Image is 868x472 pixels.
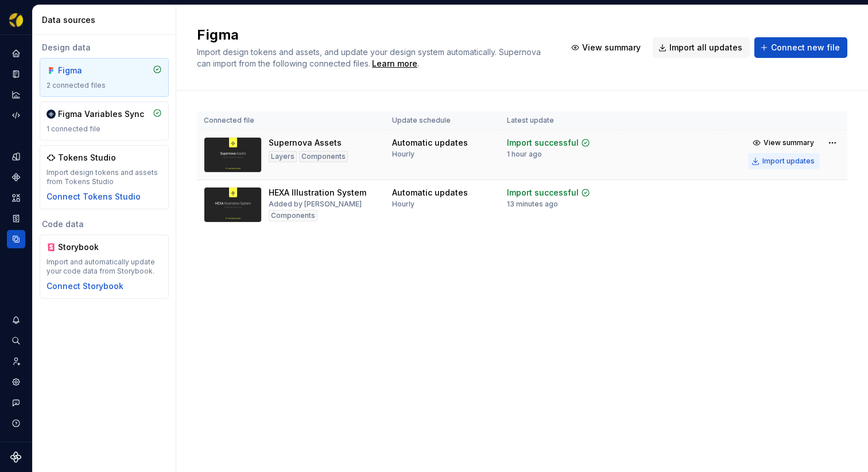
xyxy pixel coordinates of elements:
[748,135,820,151] button: View summary
[40,235,169,299] a: StorybookImport and automatically update your code data from Storybook.Connect Storybook
[372,58,417,69] a: Learn more
[46,191,141,202] button: Connect Tokens Studio
[269,137,342,149] div: Supernova Assets
[370,60,419,68] span: .
[46,124,162,134] div: 1 connected file
[507,187,579,198] div: Import successful
[46,258,162,276] div: Import and automatically update your code data from Storybook.
[392,137,468,149] div: Automatic updates
[385,111,500,130] th: Update schedule
[582,42,641,53] span: View summary
[40,42,169,53] div: Design data
[58,108,144,120] div: Figma Variables Sync
[299,151,348,162] div: Components
[7,331,25,350] button: Search ⌘K
[7,65,25,83] a: Documentation
[42,14,171,26] div: Data sources
[392,200,414,209] div: Hourly
[748,153,820,169] button: Import updates
[764,138,814,147] span: View summary
[197,26,552,44] h2: Figma
[7,189,25,207] a: Assets
[669,42,742,53] span: Import all updates
[7,230,25,248] a: Data sources
[7,352,25,370] a: Invite team
[46,168,162,186] div: Import design tokens and assets from Tokens Studio
[197,111,385,130] th: Connected file
[771,42,840,53] span: Connect new file
[10,451,22,463] svg: Supernova Logo
[565,37,648,58] button: View summary
[762,157,815,166] div: Import updates
[269,210,317,221] div: Components
[40,58,169,97] a: Figma2 connected files
[197,47,543,68] span: Import design tokens and assets, and update your design system automatically. Supernova can impor...
[507,150,542,159] div: 1 hour ago
[7,373,25,391] a: Settings
[7,168,25,186] a: Components
[653,37,750,58] button: Import all updates
[507,137,579,149] div: Import successful
[507,200,558,209] div: 13 minutes ago
[58,65,113,76] div: Figma
[9,13,23,27] img: a56d5fbf-f8ab-4a39-9705-6fc7187585ab.png
[7,147,25,166] a: Design tokens
[46,280,123,292] button: Connect Storybook
[500,111,619,130] th: Latest update
[7,393,25,412] button: Contact support
[58,152,116,163] div: Tokens Studio
[58,241,113,253] div: Storybook
[269,200,362,209] div: Added by [PERSON_NAME]
[269,151,297,162] div: Layers
[392,187,468,198] div: Automatic updates
[40,145,169,209] a: Tokens StudioImport design tokens and assets from Tokens StudioConnect Tokens Studio
[7,85,25,104] a: Analytics
[46,81,162,90] div: 2 connected files
[392,150,414,159] div: Hourly
[7,209,25,228] a: Storybook stories
[7,44,25,63] a: Home
[7,311,25,329] button: Notifications
[754,37,847,58] button: Connect new file
[269,187,366,198] div: HEXA Illustration System
[40,219,169,230] div: Code data
[7,106,25,124] a: Code automation
[40,102,169,141] a: Figma Variables Sync1 connected file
